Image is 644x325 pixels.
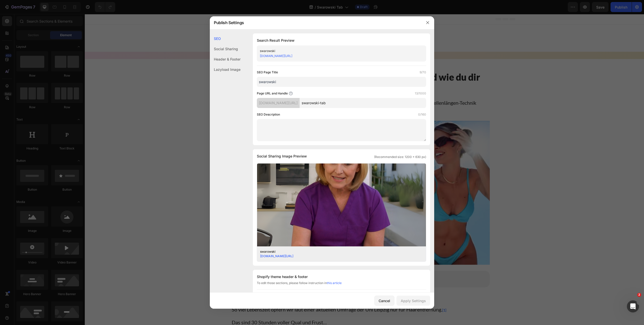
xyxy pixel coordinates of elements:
[147,305,242,311] span: Das sind 30 Stunden voller Qual und Frust…
[260,48,415,53] div: swarowski
[637,293,641,297] span: 2
[147,85,405,100] p: Bisher wurdest du enttäuscht oder musstest 2500€ zahlen. Doch jetzt bringt die neue Dual-Wellenlä...
[210,33,240,44] div: SEO
[260,254,293,258] a: [DOMAIN_NAME][URL]
[146,57,405,80] h1: Warum IPL bisher nur Stoppeln gemacht hat (und wie du dir jetzt seidige Haut leisten kannst)
[418,112,426,117] label: 0/160
[257,70,278,75] label: SEO Page Title
[168,259,247,270] p: Geschrieben von [PERSON_NAME] am [DATE] Senior Editor | Gesundheits-Expertin
[129,38,430,44] p: BEAUTY – WELLNESS – ADVERTORIAL
[420,70,426,75] label: 9/70
[327,281,342,285] a: this article
[357,294,361,298] span: [1]
[129,26,167,36] img: gempages_582792748768166873-8fc98c8f-1f24-4d0f-bf3b-0266ca79fd76.png
[379,298,390,303] div: Cancel
[150,259,163,271] img: gempages_582792748768166873-70c69cad-da05-4fe6-8e55-61ff9a35f05d.png
[147,280,210,286] span: Über 30 Stunden. Jedes Jahr.
[260,54,292,58] a: [DOMAIN_NAME][URL]
[146,106,405,251] img: gempages_582792748768166873-d086fc69-0330-411c-9e30-91fbdae0d1bf.png
[257,281,426,290] div: To edit those sections, please follow instruction in
[415,91,426,96] label: 13/1000
[210,54,240,64] div: Header & Footer
[260,249,415,254] div: swarowski
[257,37,426,43] h1: Search Result Preview
[396,296,430,306] button: Apply Settings
[627,300,639,312] iframe: Intercom live chat
[257,91,288,96] label: Page URL and Handle
[300,98,426,108] input: Handle
[147,292,357,298] span: So viel Lebenszeit opfern wir laut einer aktuellen Umfrage der Uni Leipzig nur für Haarentfernung.
[210,64,240,75] div: Lazyload Image
[257,112,280,117] label: SEO Description
[257,77,426,87] input: Title
[374,296,394,306] button: Cancel
[257,98,300,108] div: [DOMAIN_NAME][URL]
[210,16,421,29] div: Publish Settings
[257,274,426,280] div: Shopify theme header & footer
[401,298,426,303] div: Apply Settings
[210,44,240,54] div: Social Sharing
[374,155,426,159] span: (Recommended size: 1200 x 630 px)
[257,153,307,159] span: Social Sharing Image Preview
